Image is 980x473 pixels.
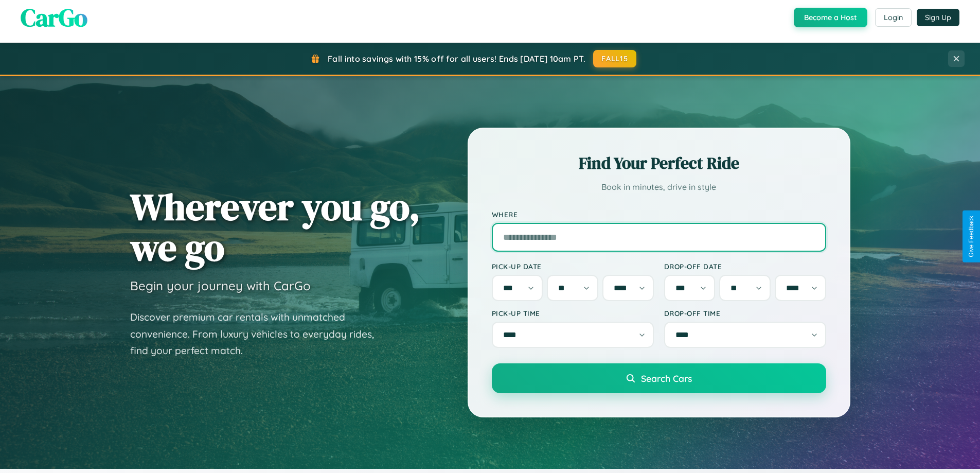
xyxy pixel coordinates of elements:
button: FALL15 [593,50,636,67]
div: Give Feedback [968,216,975,257]
label: Drop-off Time [664,309,826,318]
label: Pick-up Date [492,262,654,271]
span: Search Cars [641,373,692,384]
button: Become a Host [794,8,867,27]
button: Login [875,8,912,27]
label: Drop-off Date [664,262,826,271]
h1: Wherever you go, we go [130,186,420,268]
label: Where [492,210,826,219]
span: CarGo [21,1,87,34]
p: Book in minutes, drive in style [492,180,826,195]
label: Pick-up Time [492,309,654,318]
p: Discover premium car rentals with unmatched convenience. From luxury vehicles to everyday rides, ... [130,309,387,359]
h3: Begin your journey with CarGo [130,278,311,293]
button: Search Cars [492,363,826,393]
h2: Find Your Perfect Ride [492,152,826,174]
span: Fall into savings with 15% off for all users! Ends [DATE] 10am PT. [328,54,585,64]
button: Sign Up [917,9,959,26]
